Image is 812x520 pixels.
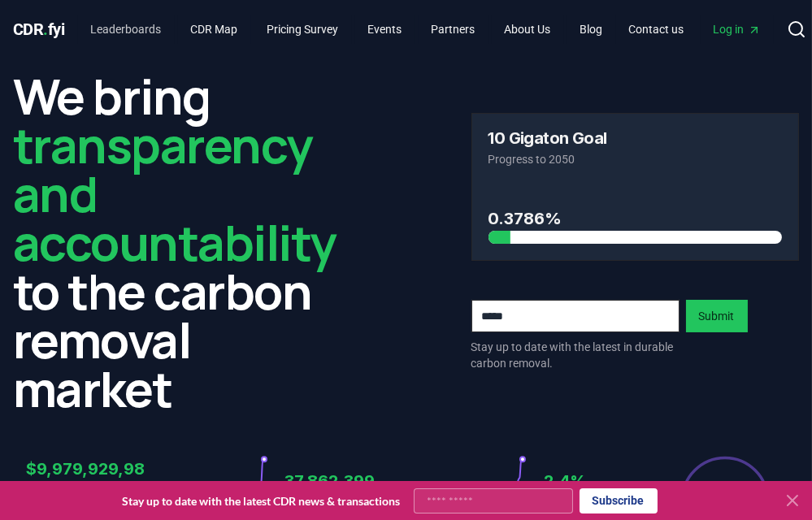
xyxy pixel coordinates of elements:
[254,15,352,44] a: Pricing Survey
[419,15,489,44] a: Partners
[471,339,680,371] p: Stay up to date with the latest in durable carbon removal.
[78,15,175,44] a: Leaderboards
[26,457,147,505] h3: $9,979,929,983
[489,206,783,231] h3: 0.3786%
[13,111,337,275] span: transparency and accountability
[701,15,774,44] a: Log in
[686,300,748,332] button: Submit
[714,21,761,37] span: Log in
[616,15,697,44] a: Contact us
[44,19,49,39] span: .
[489,151,783,167] p: Progress to 2050
[78,15,616,44] nav: Main
[492,15,564,44] a: About Us
[13,19,65,39] span: CDR fyi
[13,71,341,413] h2: We bring to the carbon removal market
[178,15,251,44] a: CDR Map
[489,130,607,146] h3: 10 Gigaton Goal
[355,15,415,44] a: Events
[544,469,665,493] h3: 2.4%
[616,15,774,44] nav: Main
[13,18,65,41] a: CDR.fyi
[567,15,616,44] a: Blog
[284,469,406,493] h3: 37,862,399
